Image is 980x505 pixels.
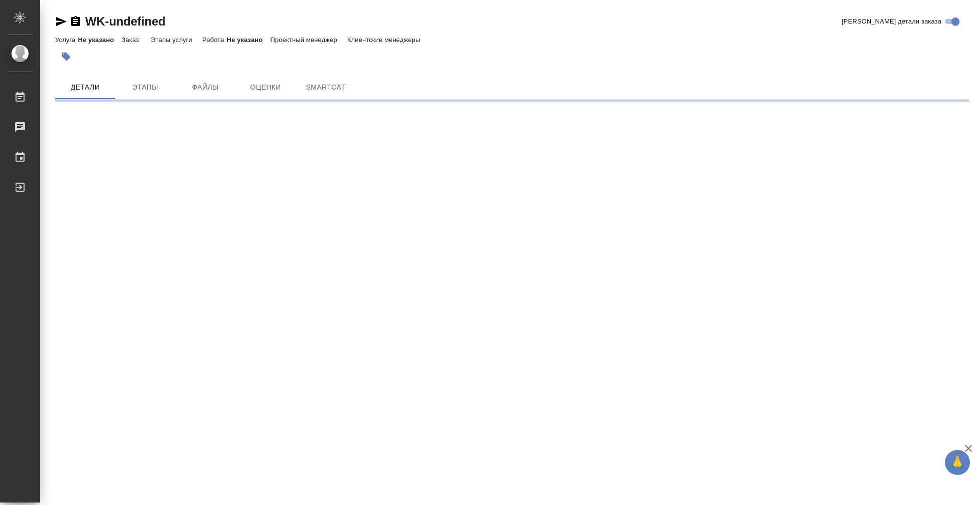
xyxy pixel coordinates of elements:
[226,36,270,44] p: Не указано
[945,450,970,475] button: 🙏
[121,81,169,94] span: Этапы
[347,36,423,44] p: Клиентские менеджеры
[202,36,227,44] p: Работа
[151,36,195,44] p: Этапы услуги
[78,36,121,44] p: Не указано
[181,81,229,94] span: Файлы
[949,452,966,473] span: 🙏
[70,16,82,28] button: Скопировать ссылку
[61,81,109,94] span: Детали
[270,36,339,44] p: Проектный менеджер
[55,16,67,28] button: Скопировать ссылку для ЯМессенджера
[55,46,77,68] button: Добавить тэг
[55,36,78,44] p: Услуга
[241,81,290,94] span: Оценки
[121,36,143,44] p: Заказ:
[302,81,350,94] span: SmartCat
[842,17,941,27] span: [PERSON_NAME] детали заказа
[85,15,165,28] a: WK-undefined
